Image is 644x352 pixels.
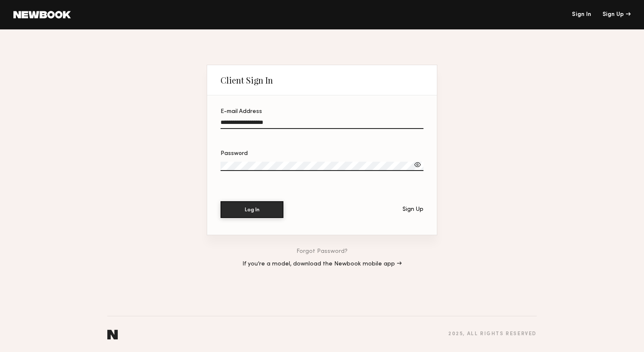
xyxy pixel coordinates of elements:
a: Forgot Password? [296,249,348,255]
button: Log In [221,201,283,218]
div: E-mail Address [221,109,423,115]
div: Password [221,151,423,157]
a: Sign In [572,12,591,18]
div: Client Sign In [221,75,273,85]
div: Sign Up [602,12,631,18]
div: Sign Up [402,207,423,213]
input: E-mail Address [221,119,423,129]
div: 2025 , all rights reserved [448,331,537,337]
a: If you’re a model, download the Newbook mobile app → [242,261,402,267]
input: Password [221,162,423,171]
